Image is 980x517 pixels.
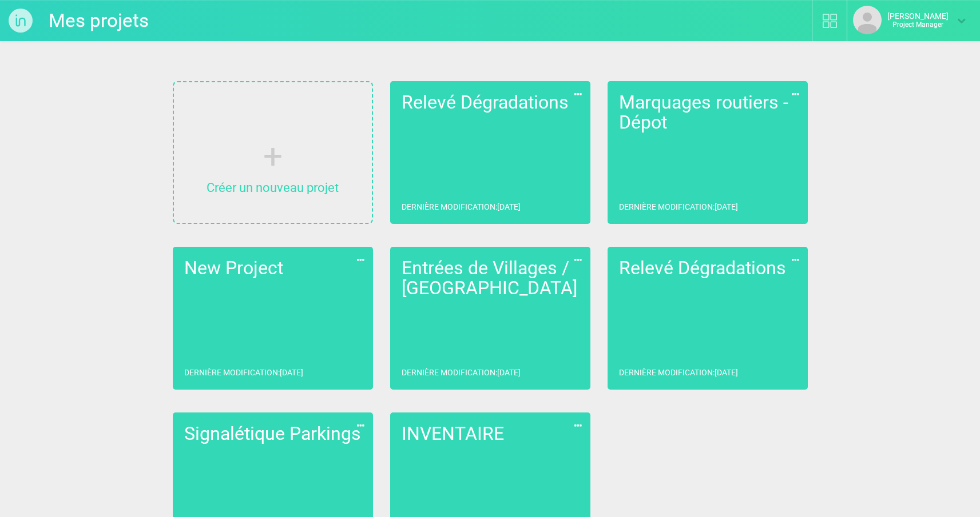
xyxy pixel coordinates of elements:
p: Créer un nouveau projet [174,176,372,199]
h2: Marquages routiers - Dépot [619,93,796,133]
p: Dernière modification : [DATE] [402,201,521,213]
p: Dernière modification : [DATE] [402,367,521,378]
h2: INVENTAIRE [402,424,579,444]
h2: Signalétique Parkings [184,424,362,444]
a: Relevé DégradationsDernière modification:[DATE] [390,81,590,224]
a: Relevé DégradationsDernière modification:[DATE] [608,247,808,390]
h2: Relevé Dégradations [402,93,579,113]
img: biblio.svg [823,14,837,28]
h2: Entrées de Villages / [GEOGRAPHIC_DATA] [402,258,579,298]
a: Marquages routiers - DépotDernière modification:[DATE] [608,81,808,224]
strong: [PERSON_NAME] [887,11,949,21]
a: Mes projets [49,6,149,35]
p: Project Manager [887,21,949,29]
p: Dernière modification : [DATE] [619,367,738,378]
a: Créer un nouveau projet [174,82,372,223]
h2: New Project [184,258,362,278]
a: Entrées de Villages / [GEOGRAPHIC_DATA]Dernière modification:[DATE] [390,247,590,390]
p: Dernière modification : [DATE] [184,367,303,378]
img: default_avatar.png [853,6,882,34]
p: Dernière modification : [DATE] [619,201,738,213]
h2: Relevé Dégradations [619,258,796,278]
a: New ProjectDernière modification:[DATE] [173,247,373,390]
a: [PERSON_NAME]Project Manager [853,6,966,34]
